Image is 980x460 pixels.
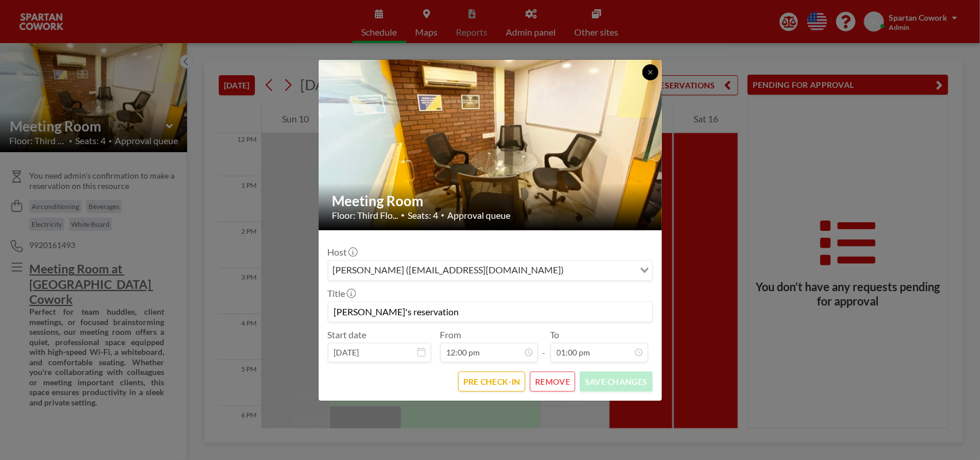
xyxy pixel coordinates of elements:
label: To [551,329,560,341]
span: - [543,333,546,358]
span: Seats: 4 [408,210,439,221]
label: Title [328,288,355,299]
span: [PERSON_NAME] ([EMAIL_ADDRESS][DOMAIN_NAME]) [331,263,567,278]
span: • [401,211,405,219]
input: (No title) [328,302,652,322]
input: Search for option [568,263,633,278]
label: Host [328,246,357,258]
button: REMOVE [530,372,575,392]
button: SAVE CHANGES [580,372,652,392]
label: From [440,329,462,341]
h2: Meeting Room [332,192,649,210]
div: Search for option [328,261,652,280]
label: Start date [328,329,367,341]
img: 537.jpg [319,16,663,274]
span: Approval queue [448,210,511,221]
span: Floor: Third Flo... [332,210,398,221]
span: • [441,211,445,219]
button: PRE CHECK-IN [458,372,525,392]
